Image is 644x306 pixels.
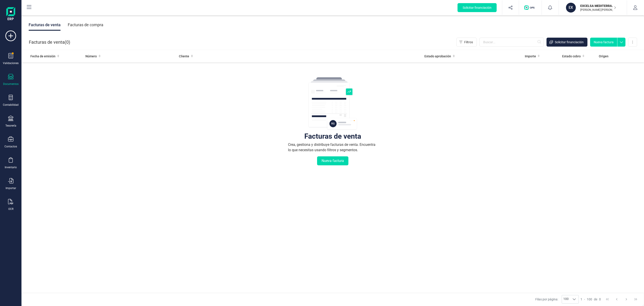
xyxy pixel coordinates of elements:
div: Importar [6,186,16,190]
span: Origen [599,54,608,58]
div: Contactos [4,145,17,148]
div: Tesorería [5,124,16,127]
button: Last Page [631,295,640,304]
button: EXEXCELSA MEDITERRANEA SL[PERSON_NAME] [PERSON_NAME] [564,0,621,15]
span: 1 [580,297,582,302]
span: Número [85,54,97,58]
img: Logo Finanedi [6,7,15,22]
div: Contabilidad [3,103,19,107]
button: Solicitar financiación [547,38,587,47]
input: Buscar... [479,38,544,47]
div: Facturas de venta [29,19,61,31]
div: Facturas de venta ( ) [29,38,70,47]
span: Importe [525,54,536,58]
div: Facturas de venta [304,134,361,138]
div: Validaciones [3,61,19,65]
img: Logo de OPS [524,5,536,10]
span: Fecha de emisión [30,54,55,58]
div: EX [566,3,576,13]
button: Logo de OPS [522,0,539,15]
span: 0 [66,39,69,45]
button: Previous Page [612,295,621,304]
span: Filtros [464,40,473,44]
div: Facturas de compra [68,19,103,31]
div: Filas por página: [535,295,579,304]
span: 100 [587,297,592,302]
span: Solicitar financiación [555,40,584,44]
span: 0 [599,297,601,302]
div: - [580,297,601,302]
button: First Page [603,295,612,304]
div: OCR [8,207,13,211]
button: Nueva factura [590,38,617,47]
span: de [594,297,597,302]
img: img-empty-table.svg [308,77,357,130]
span: Estado aprobación [424,54,451,58]
span: Cliente [179,54,189,58]
div: Documentos [3,82,19,86]
div: Inventario [5,166,17,169]
button: Nueva factura [317,156,348,165]
span: 100 [562,295,570,303]
button: Filtros [456,38,477,47]
span: Estado cobro [562,54,581,58]
button: Next Page [622,295,631,304]
button: Solicitar financiación [458,3,497,12]
p: [PERSON_NAME] [PERSON_NAME] [580,8,616,12]
div: Crea, gestiona y distribuye facturas de venta. Encuentra lo que necesitas usando filtros y segmen... [288,142,377,153]
span: Solicitar financiación [463,5,491,10]
p: EXCELSA MEDITERRANEA SL [580,4,616,8]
